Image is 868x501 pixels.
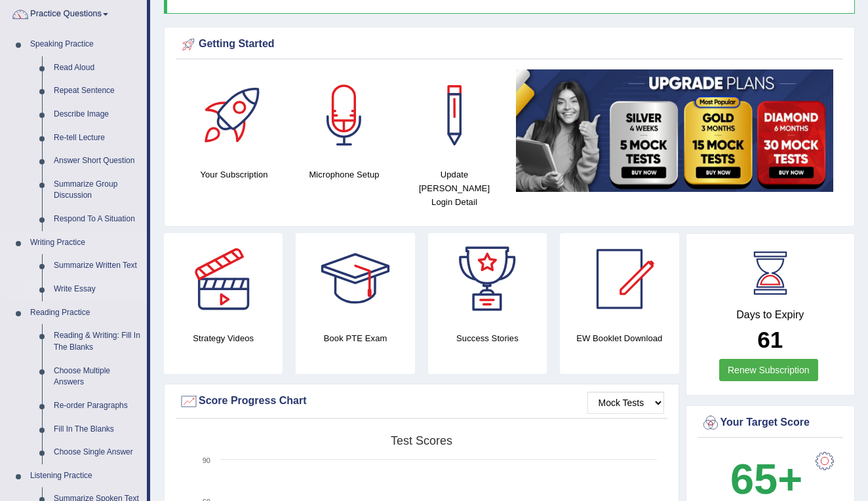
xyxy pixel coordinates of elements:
a: Choose Multiple Answers [48,360,147,394]
a: Answer Short Question [48,149,147,173]
a: Describe Image [48,103,147,126]
a: Respond To A Situation [48,208,147,231]
b: 61 [757,327,783,352]
a: Writing Practice [24,231,147,255]
a: Re-order Paragraphs [48,394,147,418]
a: Summarize Group Discussion [48,173,147,208]
a: Choose Single Answer [48,441,147,464]
h4: Book PTE Exam [296,331,414,345]
a: Listening Practice [24,464,147,488]
a: Reading & Writing: Fill In The Blanks [48,324,147,359]
tspan: Test scores [391,434,452,447]
a: Summarize Written Text [48,254,147,278]
a: Read Aloud [48,56,147,80]
h4: EW Booklet Download [560,331,679,345]
a: Renew Subscription [719,359,818,381]
text: 90 [203,456,210,464]
h4: Strategy Videos [164,331,283,345]
h4: Update [PERSON_NAME] Login Detail [406,168,503,209]
div: Score Progress Chart [179,392,664,411]
a: Fill In The Blanks [48,418,147,441]
h4: Days to Expiry [701,309,840,321]
a: Reading Practice [24,301,147,325]
a: Re-tell Lecture [48,126,147,150]
div: Getting Started [179,35,840,54]
img: small5.jpg [516,69,833,192]
div: Your Target Score [701,413,840,433]
h4: Microphone Setup [296,168,393,181]
a: Repeat Sentence [48,79,147,103]
a: Write Essay [48,278,147,301]
h4: Success Stories [428,331,547,345]
a: Speaking Practice [24,33,147,56]
h4: Your Subscription [186,168,283,181]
